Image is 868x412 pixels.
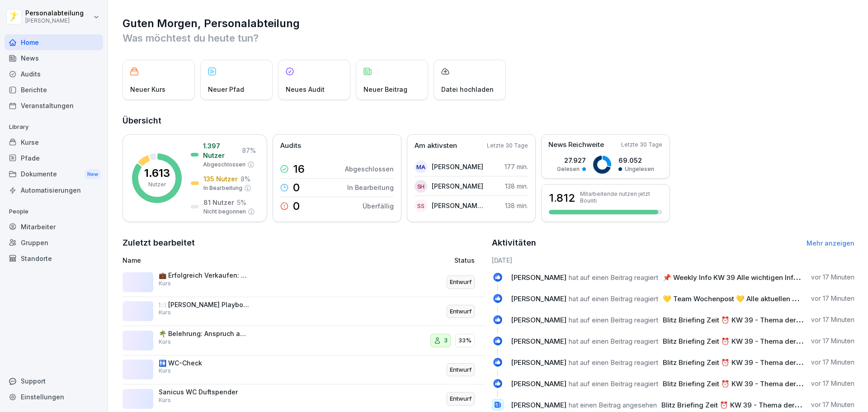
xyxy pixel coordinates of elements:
[85,169,100,180] div: New
[5,166,103,183] div: Dokumente
[450,365,472,374] p: Entwurf
[5,34,103,50] a: Home
[5,389,103,405] a: Einstellungen
[203,184,242,192] p: In Bearbeitung
[203,174,238,184] p: 135 Nutzer
[569,294,658,303] span: hat auf einen Beitrag reagiert
[505,162,528,171] p: 177 min.
[159,367,171,375] p: Kurs
[505,181,528,191] p: 138 min.
[811,315,854,324] p: vor 17 Minuten
[5,120,103,134] p: Library
[5,235,103,251] a: Gruppen
[144,168,170,179] p: 1.613
[807,239,854,247] a: Mehr anzeigen
[123,114,854,127] h2: Übersicht
[123,16,854,31] h1: Guten Morgen, Personalabteilung
[5,150,103,166] a: Pfade
[621,141,662,149] p: Letzte 30 Tage
[203,198,234,207] p: 81 Nutzer
[237,198,246,207] p: 5 %
[511,337,566,346] span: [PERSON_NAME]
[345,164,394,174] p: Abgeschlossen
[450,278,472,287] p: Entwurf
[511,401,566,409] span: [PERSON_NAME]
[511,273,566,282] span: [PERSON_NAME]
[286,85,325,94] p: Neues Audit
[569,401,657,409] span: hat einen Beitrag angesehen
[159,359,249,367] p: 🚻 WC-Check
[557,165,580,173] p: Gelesen
[159,308,171,317] p: Kurs
[432,181,483,191] p: [PERSON_NAME]
[159,338,171,346] p: Kurs
[5,82,103,98] a: Berichte
[492,237,536,249] h2: Aktivitäten
[811,273,854,282] p: vor 17 Minuten
[203,141,239,160] p: 1.397 Nutzer
[5,182,103,198] a: Automatisierungen
[444,336,448,345] p: 3
[569,358,658,367] span: hat auf einen Beitrag reagiert
[811,358,854,367] p: vor 17 Minuten
[580,190,662,204] p: Mitarbeitende nutzen jetzt Bounti
[363,85,407,94] p: Neuer Beitrag
[450,394,472,403] p: Entwurf
[450,307,472,316] p: Entwurf
[5,166,103,183] a: DokumenteNew
[203,208,246,216] p: Nicht begonnen
[130,85,165,94] p: Neuer Kurs
[5,66,103,82] a: Audits
[625,165,654,173] p: Ungelesen
[5,134,103,150] a: Kurse
[208,85,244,94] p: Neuer Pfad
[159,271,249,279] p: 💼 Erfolgreich Verkaufen: Mimik, Gestik und Verkaufspaare
[415,161,427,173] div: MA
[159,279,171,288] p: Kurs
[811,336,854,346] p: vor 17 Minuten
[159,301,249,309] p: 🍽️ [PERSON_NAME] Playbook
[5,373,103,389] div: Support
[549,190,576,206] h3: 1.812
[415,199,427,212] div: SS
[203,161,245,169] p: Abgeschlossen
[25,9,84,17] p: Personalabteilung
[5,98,103,114] a: Veranstaltungen
[159,388,249,396] p: Sanicus WC Duftspender
[148,180,166,189] p: Nutzer
[415,141,457,151] p: Am aktivsten
[363,201,394,211] p: Überfällig
[5,50,103,66] a: News
[123,355,486,385] a: 🚻 WC-CheckKursEntwurf
[5,219,103,235] a: Mitarbeiter
[5,251,103,266] a: Standorte
[505,201,528,210] p: 138 min.
[569,273,658,282] span: hat auf einen Beitrag reagiert
[569,337,658,346] span: hat auf einen Beitrag reagiert
[159,396,171,404] p: Kurs
[557,156,586,165] p: 27.927
[511,379,566,388] span: [PERSON_NAME]
[159,330,249,338] p: 🌴 Belehrung: Anspruch auf bezahlten Erholungsurlaub und [PERSON_NAME]
[241,174,250,184] p: 8 %
[123,31,854,45] p: Was möchtest du heute tun?
[280,141,301,151] p: Audits
[618,156,654,165] p: 69.052
[811,294,854,303] p: vor 17 Minuten
[123,326,486,355] a: 🌴 Belehrung: Anspruch auf bezahlten Erholungsurlaub und [PERSON_NAME]Kurs333%
[123,256,350,265] p: Name
[548,140,604,150] p: News Reichweite
[811,400,854,409] p: vor 17 Minuten
[441,85,494,94] p: Datei hochladen
[123,297,486,327] a: 🍽️ [PERSON_NAME] PlaybookKursEntwurf
[811,379,854,388] p: vor 17 Minuten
